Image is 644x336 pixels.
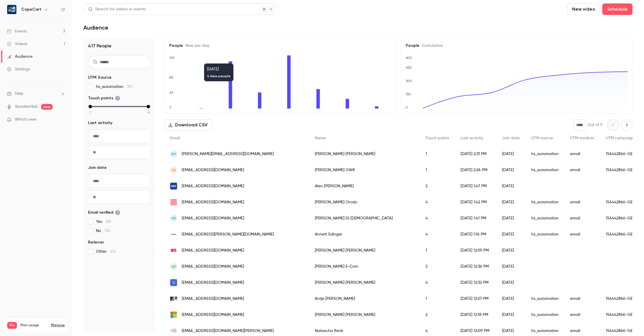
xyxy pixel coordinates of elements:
[182,264,244,270] span: [EMAIL_ADDRESS][DOMAIN_NAME]
[526,226,564,242] div: hs_automation
[88,165,107,171] span: Join date
[182,231,274,237] span: [EMAIL_ADDRESS][PERSON_NAME][DOMAIN_NAME]
[170,311,177,318] img: outlook.de
[602,3,632,15] button: Schedule
[420,307,455,323] div: 2
[182,296,244,302] span: [EMAIL_ADDRESS][DOMAIN_NAME]
[406,65,412,69] text: 450
[621,119,632,131] button: Next page
[496,242,526,258] div: [DATE]
[420,162,455,178] div: 1
[21,7,41,12] h6: CopeCart
[531,136,553,140] span: UTM source
[420,210,455,226] div: 4
[455,275,496,291] div: [DATE] 12:32 PM
[587,122,603,128] p: Out of 9
[309,210,420,226] div: [PERSON_NAME] Di [DEMOGRAPHIC_DATA]
[564,194,600,210] div: email
[7,5,16,14] img: CopeCart
[96,84,133,90] span: hs_automation
[106,220,111,224] span: 281
[420,178,455,194] div: 2
[564,210,600,226] div: email
[496,210,526,226] div: [DATE]
[309,258,420,275] div: [PERSON_NAME] E-Com
[526,194,564,210] div: hs_automation
[455,146,496,162] div: [DATE] 2:31 PM
[182,215,244,221] span: [EMAIL_ADDRESS][DOMAIN_NAME]
[88,95,120,101] span: Touch points
[7,41,27,47] div: Videos
[455,162,496,178] div: [DATE] 2:26 PM
[496,258,526,275] div: [DATE]
[171,216,176,221] span: VD
[455,258,496,275] div: [DATE] 12:36 PM
[83,24,108,31] h1: Audience
[406,79,412,83] text: 300
[425,136,449,140] span: Touch points
[405,56,412,60] text: 600
[496,162,526,178] div: [DATE]
[419,44,443,48] span: Cumulative
[7,54,32,59] div: Audience
[104,229,110,233] span: 136
[455,307,496,323] div: [DATE] 12:18 PM
[7,28,27,34] div: Events
[564,307,600,323] div: email
[496,146,526,162] div: [DATE]
[182,167,244,173] span: [EMAIL_ADDRESS][DOMAIN_NAME]
[455,210,496,226] div: [DATE] 1:41 PM
[88,210,120,215] span: Email verified
[182,248,244,254] span: [EMAIL_ADDRESS][DOMAIN_NAME]
[170,279,177,286] img: carmengreve.com
[496,307,526,323] div: [DATE]
[309,275,420,291] div: [PERSON_NAME] [PERSON_NAME]
[170,136,180,140] span: Email
[182,312,244,318] span: [EMAIL_ADDRESS][DOMAIN_NAME]
[564,291,600,307] div: email
[455,226,496,242] div: [DATE] 1:16 PM
[564,162,600,178] div: email
[309,291,420,307] div: Antje [PERSON_NAME]
[406,43,628,49] h5: People
[172,167,176,173] span: LG
[420,275,455,291] div: 4
[309,242,420,258] div: [PERSON_NAME] [PERSON_NAME]
[309,194,420,210] div: [PERSON_NAME] Orodu
[88,75,112,80] span: UTM Source
[526,291,564,307] div: hs_automation
[96,228,110,234] span: No
[309,307,420,323] div: [PERSON_NAME] [PERSON_NAME]
[420,242,455,258] div: 1
[170,183,177,190] img: gmx.de
[182,280,244,286] span: [EMAIL_ADDRESS][DOMAIN_NAME]
[88,240,104,245] span: Referrer
[7,66,30,72] div: Settings
[309,162,420,178] div: [PERSON_NAME] GWK
[183,44,209,48] span: New per day
[309,178,420,194] div: Alen [PERSON_NAME]
[110,250,116,254] span: 414
[15,104,38,110] a: SpeakerHub
[496,275,526,291] div: [DATE]
[171,151,176,157] span: RH
[420,258,455,275] div: 2
[170,247,177,254] img: wts-management.de
[96,219,111,225] span: Yes
[567,3,600,15] button: New video
[15,91,23,97] span: Help
[309,146,420,162] div: [PERSON_NAME] [PERSON_NAME]
[7,91,65,97] li: help-dropdown-opener
[420,194,455,210] div: 4
[309,226,420,242] div: Annett Edinger
[182,151,274,157] span: [PERSON_NAME][EMAIL_ADDRESS][DOMAIN_NAME]
[169,76,173,80] text: 83
[420,146,455,162] div: 1
[164,119,212,131] button: Download CSV
[51,323,65,328] a: Manage
[182,183,244,189] span: [EMAIL_ADDRESS][DOMAIN_NAME]
[20,323,47,328] span: Plan usage
[170,327,177,334] img: natascha-renk.de
[89,105,92,108] div: min
[147,105,150,108] div: max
